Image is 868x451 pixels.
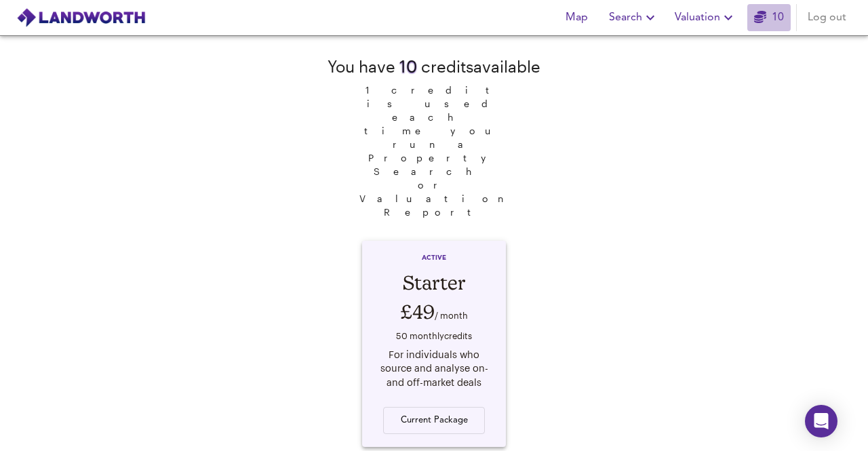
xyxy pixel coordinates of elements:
[560,8,593,27] span: Map
[375,269,493,296] div: Starter
[808,8,846,27] span: Log out
[604,4,664,31] button: Search
[802,4,852,31] button: Log out
[669,4,742,31] button: Valuation
[353,78,515,219] span: 1 credit is used each time you run a Property Search or Valuation Report
[805,405,837,437] div: Open Intercom Messenger
[754,8,784,27] a: 10
[675,8,736,27] span: Valuation
[16,7,146,28] img: logo
[399,57,417,76] span: 10
[375,348,493,390] div: For individuals who source and analyse on- and off-market deals
[555,4,598,31] button: Map
[747,4,791,31] button: 10
[375,296,493,327] div: £49
[435,310,468,320] span: / month
[609,8,658,27] span: Search
[375,254,493,269] div: ACTIVE
[375,327,493,347] div: 50 monthly credit s
[328,55,540,78] div: You have credit s available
